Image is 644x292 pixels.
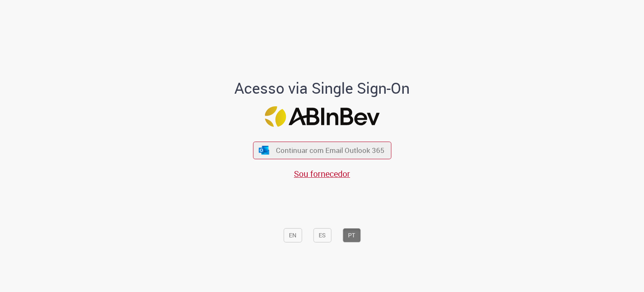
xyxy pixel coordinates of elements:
button: PT [343,228,361,242]
img: Logo ABInBev [265,106,379,127]
button: ES [313,228,331,242]
span: Continuar com Email Outlook 365 [276,145,384,155]
a: Sou fornecedor [294,168,350,179]
button: EN [283,228,302,242]
button: ícone Azure/Microsoft 360 Continuar com Email Outlook 365 [253,142,391,159]
h1: Acesso via Single Sign-On [206,80,439,97]
img: ícone Azure/Microsoft 360 [258,146,270,155]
